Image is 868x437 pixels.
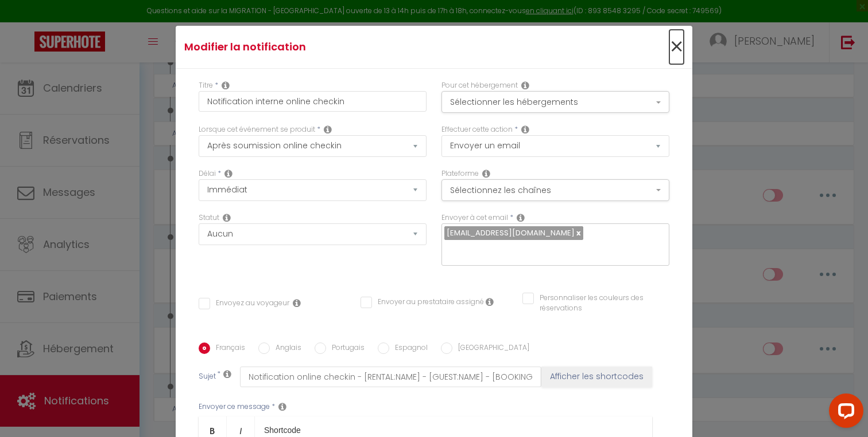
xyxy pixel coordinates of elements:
label: Anglais [270,342,301,355]
i: Event Occur [324,125,332,134]
button: Afficher les shortcodes [541,367,652,387]
i: Action Type [521,125,529,134]
label: Envoyer à cet email [441,212,508,223]
i: Action Channel [482,169,490,178]
i: Title [222,81,230,90]
i: Envoyer au voyageur [293,298,301,308]
h4: Modifier la notification [184,39,512,55]
iframe: LiveChat chat widget [820,389,868,437]
i: Envoyer au prestataire si il est assigné [486,297,494,306]
button: Sélectionnez les chaînes [441,179,669,201]
button: Close [669,35,684,60]
i: Subject [223,369,231,379]
label: Envoyer ce message [199,401,270,412]
i: Recipient [517,213,525,222]
i: Booking status [223,213,231,222]
label: Plateforme [441,168,479,179]
label: Français [210,342,245,355]
i: Action Time [224,169,232,178]
label: Espagnol [389,342,428,355]
label: Sujet [199,371,216,383]
label: Statut [199,212,219,223]
label: Titre [199,80,213,91]
label: Lorsque cet événement se produit [199,124,315,135]
i: This Rental [521,81,529,90]
button: Sélectionner les hébergements [441,91,669,113]
label: Portugais [326,342,365,355]
label: [GEOGRAPHIC_DATA] [452,342,529,355]
label: Pour cet hébergement [441,80,518,91]
label: Délai [199,168,216,179]
i: Message [278,402,286,411]
span: [EMAIL_ADDRESS][DOMAIN_NAME] [447,227,575,238]
span: × [669,30,684,64]
label: Effectuer cette action [441,124,513,135]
